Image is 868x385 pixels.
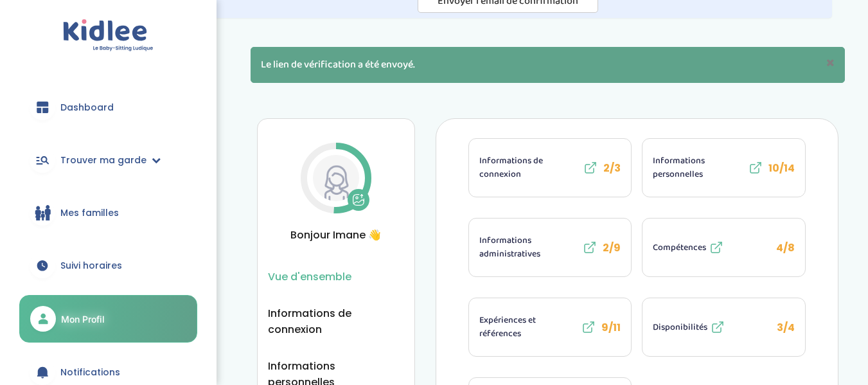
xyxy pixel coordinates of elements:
[653,321,707,334] span: Disponibilités
[777,320,795,335] span: 3/4
[19,137,197,183] a: Trouver ma garde
[642,298,806,357] li: 3/4
[768,161,795,175] span: 10/14
[19,190,197,236] a: Mes familles
[60,259,122,273] span: Suivi horaires
[61,312,105,326] span: Mon Profil
[268,305,404,337] button: Informations de connexion
[268,227,404,243] span: Bonjour Imane 👋
[469,298,632,356] button: Expériences et références 9/11
[268,269,351,285] button: Vue d'ensemble
[653,241,706,255] span: Compétences
[313,155,359,201] img: Avatar
[19,295,197,343] a: Mon Profil
[642,298,805,356] button: Disponibilités 3/4
[60,101,114,114] span: Dashboard
[469,139,632,197] button: Informations de connexion 2/3
[642,139,805,197] button: Informations personnelles 10/14
[603,240,621,255] span: 2/9
[479,154,581,181] span: Informations de connexion
[601,320,621,335] span: 9/11
[642,138,806,197] li: 10/14
[468,298,632,357] li: 9/11
[479,234,580,261] span: Informations administratives
[19,84,197,130] a: Dashboard
[469,219,632,276] button: Informations administratives 2/9
[642,218,806,277] li: 4/8
[468,138,632,197] li: 2/3
[642,219,805,276] button: Compétences 4/8
[60,366,120,379] span: Notifications
[19,242,197,289] a: Suivi horaires
[251,47,845,83] p: Le lien de vérification a été envoyé.
[653,154,745,181] span: Informations personnelles
[603,161,621,175] span: 2/3
[776,240,795,255] span: 4/8
[60,154,146,167] span: Trouver ma garde
[60,206,119,220] span: Mes familles
[468,218,632,277] li: 2/9
[479,314,579,341] span: Expériences et références
[63,19,154,52] img: logo.svg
